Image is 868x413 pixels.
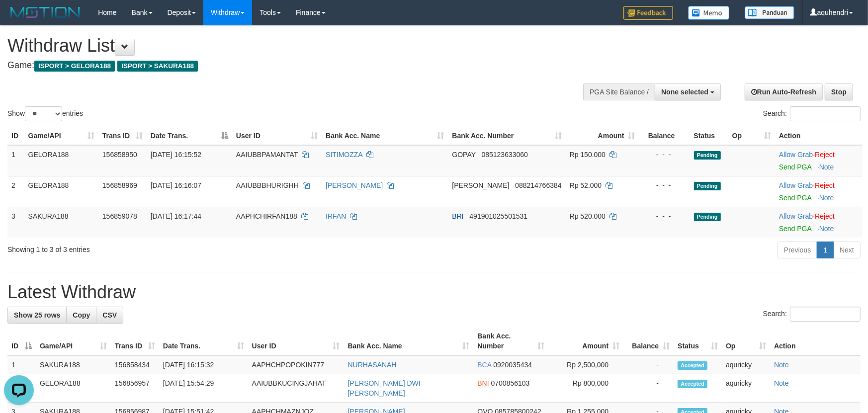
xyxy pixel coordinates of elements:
[102,311,117,319] span: CSV
[111,374,159,403] td: 156856957
[111,327,159,355] th: Trans ID: activate to sort column ascending
[473,327,548,355] th: Bank Acc. Number: activate to sort column ascending
[248,374,344,403] td: AAIUBBKUCINGJAHAT
[745,83,823,100] a: Run Auto-Refresh
[248,355,344,374] td: AAPHCHPOPOKIN777
[7,307,67,324] a: Show 25 rows
[819,225,834,233] a: Note
[326,181,383,189] a: [PERSON_NAME]
[815,151,835,159] a: Reject
[775,127,863,145] th: Action
[348,379,421,397] a: [PERSON_NAME] DWI [PERSON_NAME]
[779,181,815,189] span: ·
[763,106,861,121] label: Search:
[623,327,674,355] th: Balance: activate to sort column ascending
[7,327,36,355] th: ID: activate to sort column descending
[452,212,463,220] span: BRI
[678,361,707,370] span: Accepted
[779,181,813,189] a: Allow Grab
[452,151,475,159] span: GOPAY
[548,355,623,374] td: Rp 2,500,000
[102,212,137,220] span: 156859078
[322,127,448,145] th: Bank Acc. Name: activate to sort column ascending
[493,361,532,369] span: Copy 0920035434 to clipboard
[548,374,623,403] td: Rp 800,000
[7,36,569,56] h1: Withdraw List
[159,327,248,355] th: Date Trans.: activate to sort column ascending
[774,379,789,387] a: Note
[326,212,346,220] a: IRFAN
[639,127,690,145] th: Balance
[66,307,96,324] a: Copy
[655,83,721,100] button: None selected
[548,327,623,355] th: Amount: activate to sort column ascending
[248,327,344,355] th: User ID: activate to sort column ascending
[7,145,24,176] td: 1
[448,127,565,145] th: Bank Acc. Number: activate to sort column ascending
[570,151,606,159] span: Rp 150.000
[24,176,98,207] td: GELORA188
[825,83,853,100] a: Stop
[643,150,686,160] div: - - -
[570,181,602,189] span: Rp 52.000
[643,180,686,190] div: - - -
[566,127,639,145] th: Amount: activate to sort column ascending
[819,194,834,202] a: Note
[111,355,159,374] td: 156858434
[236,212,297,220] span: AAPHCHIRFAN188
[790,307,861,322] input: Search:
[678,380,707,388] span: Accepted
[24,127,98,145] th: Game/API: activate to sort column ascending
[694,182,721,190] span: Pending
[477,379,489,387] span: BNI
[159,374,248,403] td: [DATE] 15:54:29
[775,176,863,207] td: ·
[73,311,90,319] span: Copy
[7,207,24,238] td: 3
[469,212,527,220] span: Copy 491901025501531 to clipboard
[819,163,834,171] a: Note
[775,207,863,238] td: ·
[24,145,98,176] td: GELORA188
[790,106,861,121] input: Search:
[779,225,811,233] a: Send PGA
[232,127,322,145] th: User ID: activate to sort column ascending
[7,61,569,71] h4: Game:
[515,181,561,189] span: Copy 088214766384 to clipboard
[690,127,728,145] th: Status
[24,207,98,238] td: SAKURA188
[96,307,123,324] a: CSV
[452,181,509,189] span: [PERSON_NAME]
[102,181,137,189] span: 156858969
[34,61,115,72] span: ISPORT > GELORA188
[7,282,861,302] h1: Latest Withdraw
[722,355,770,374] td: aquricky
[570,212,606,220] span: Rp 520.000
[623,374,674,403] td: -
[236,151,298,159] span: AAIUBBPAMANTAT
[833,242,861,258] a: Next
[745,6,794,19] img: panduan.png
[643,211,686,221] div: - - -
[779,151,813,159] a: Allow Grab
[763,307,861,322] label: Search:
[491,379,530,387] span: Copy 0700856103 to clipboard
[326,151,362,159] a: SITIMOZZA
[98,127,147,145] th: Trans ID: activate to sort column ascending
[7,241,354,254] div: Showing 1 to 3 of 3 entries
[7,127,24,145] th: ID
[779,151,815,159] span: ·
[477,361,491,369] span: BCA
[147,127,232,145] th: Date Trans.: activate to sort column descending
[7,355,36,374] td: 1
[694,151,721,160] span: Pending
[25,106,62,121] select: Showentries
[344,327,474,355] th: Bank Acc. Name: activate to sort column ascending
[159,355,248,374] td: [DATE] 16:15:32
[770,327,861,355] th: Action
[779,194,811,202] a: Send PGA
[4,4,34,34] button: Open LiveChat chat widget
[815,181,835,189] a: Reject
[117,61,198,72] span: ISPORT > SAKURA188
[688,6,730,20] img: Button%20Memo.svg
